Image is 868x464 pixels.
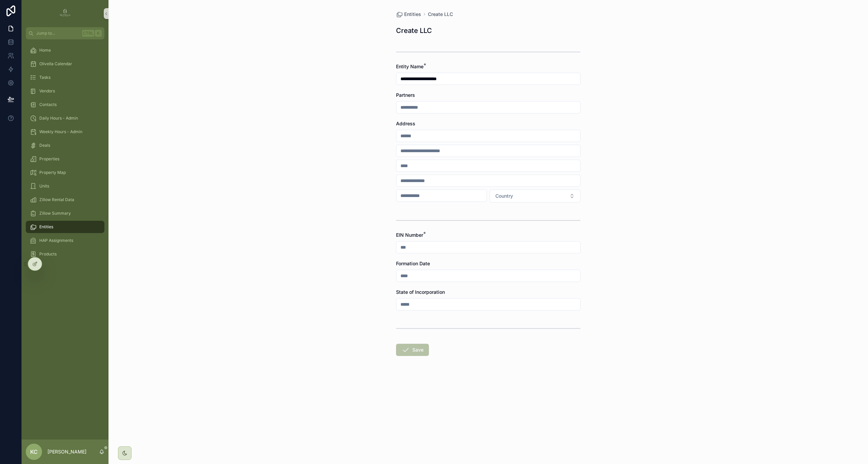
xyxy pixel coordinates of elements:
a: Weekly Hours - Admin [26,126,104,138]
a: Property Map [26,166,104,179]
span: Olivella Calendar [39,61,72,67]
span: Formation Date [396,261,430,266]
span: Vendors [39,88,55,94]
a: Deals [26,139,104,151]
a: Tasks [26,71,104,84]
span: Country [495,193,513,199]
button: Select Button [490,190,580,202]
span: Address [396,121,415,126]
a: Properties [26,153,104,165]
a: HAP Assignments [26,234,104,247]
a: Vendors [26,85,104,97]
span: Units [39,183,49,189]
span: Home [39,48,51,53]
span: Jump to... [36,31,79,36]
a: Zillow Rental Data [26,194,104,206]
a: Home [26,44,104,56]
a: Entities [26,221,104,233]
span: State of Incorporation [396,289,445,295]
a: Units [26,180,104,192]
span: Entity Name [396,64,423,69]
span: Deals [39,143,50,148]
span: Properties [39,156,59,162]
h1: Create LLC [396,26,432,35]
span: Contacts [39,102,57,107]
a: Daily Hours - Admin [26,112,104,124]
span: HAP Assignments [39,238,73,243]
span: EIN Number [396,232,423,238]
a: Entities [396,11,421,18]
div: scrollable content [22,39,108,269]
span: Partners [396,92,415,98]
p: [PERSON_NAME] [47,448,86,455]
a: Zillow Summary [26,207,104,219]
img: App logo [60,8,71,19]
button: Jump to...CtrlK [26,27,104,39]
span: Daily Hours - Admin [39,115,78,121]
a: Create LLC [428,11,453,18]
span: KC [30,448,38,456]
span: Tasks [39,75,51,80]
span: Zillow Summary [39,211,71,216]
a: Contacts [26,99,104,111]
span: Entities [404,11,421,18]
span: Weekly Hours - Admin [39,129,82,135]
a: Products [26,248,104,260]
span: Products [39,251,57,257]
span: Entities [39,224,53,230]
span: K [96,31,101,36]
span: Property Map [39,170,66,175]
span: Ctrl [82,30,94,37]
span: Zillow Rental Data [39,197,74,202]
a: Olivella Calendar [26,58,104,70]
